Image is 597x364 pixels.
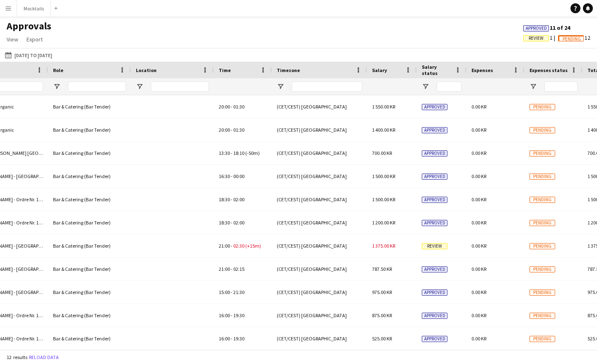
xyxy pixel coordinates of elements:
span: Pending [529,150,555,157]
span: Location [136,67,157,73]
span: 13:30 [219,150,230,156]
span: Approved [422,174,447,180]
div: Bar & Catering (Bar Tender) [48,258,131,280]
div: Bar & Catering (Bar Tender) [48,281,131,304]
span: Pending [529,104,555,110]
span: 0.00 KR [471,243,486,249]
span: 1 [523,34,558,41]
div: (CET/CEST) [GEOGRAPHIC_DATA] [272,211,367,234]
span: 16:30 [219,173,230,179]
span: 12 [558,34,590,41]
span: Pending [529,127,555,133]
div: Bar & Catering (Bar Tender) [48,211,131,234]
span: Approved [422,197,447,203]
span: 02:30 [233,243,244,249]
span: Export [27,36,43,43]
span: 1 375.00 KR [372,243,395,249]
button: Reload data [27,353,60,362]
div: (CET/CEST) [GEOGRAPHIC_DATA] [272,142,367,164]
span: Pending [529,197,555,203]
div: Bar & Catering (Bar Tender) [48,95,131,118]
span: - [231,312,232,318]
span: 15:00 [219,289,230,295]
span: - [231,127,232,133]
span: View [7,36,18,43]
div: (CET/CEST) [GEOGRAPHIC_DATA] [272,281,367,304]
span: Pending [529,336,555,342]
span: 1 500.00 KR [372,196,395,202]
span: Salary status [422,64,452,76]
span: 21:00 [219,243,230,249]
span: Approved [422,266,447,272]
span: 16:00 [219,312,230,318]
span: 0.00 KR [471,219,486,226]
span: 1 500.00 KR [372,173,395,179]
div: Bar & Catering (Bar Tender) [48,165,131,188]
span: Review [422,243,447,249]
span: Approved [422,104,447,110]
span: Review [529,36,544,41]
span: - [231,173,232,179]
div: (CET/CEST) [GEOGRAPHIC_DATA] [272,258,367,280]
span: 875.00 KR [372,312,392,318]
span: 20:00 [219,127,230,133]
span: Salary [372,67,387,73]
button: Open Filter Menu [277,83,284,90]
span: Pending [529,289,555,296]
span: 21:30 [233,289,244,295]
span: 02:00 [233,219,244,226]
span: 525.00 KR [372,335,392,342]
span: 01:30 [233,104,244,110]
button: Open Filter Menu [422,83,429,90]
span: 0.00 KR [471,196,486,202]
span: 0.00 KR [471,312,486,318]
span: Approved [422,150,447,157]
button: Mocktails [17,0,51,17]
span: - [231,243,232,249]
span: 787.50 KR [372,266,392,272]
span: 1 200.00 KR [372,219,395,226]
button: [DATE] to [DATE] [3,50,54,60]
div: Bar & Catering (Bar Tender) [48,142,131,164]
span: Time [219,67,231,73]
span: - [231,150,232,156]
input: Salary status Filter Input [437,82,462,92]
span: 18:10 [233,150,244,156]
span: - [231,196,232,202]
span: 02:15 [233,266,244,272]
span: Approved [526,26,547,31]
div: Bar & Catering (Bar Tender) [48,118,131,141]
span: 20:00 [219,104,230,110]
div: (CET/CEST) [GEOGRAPHIC_DATA] [272,234,367,257]
span: 16:00 [219,335,230,342]
span: 21:00 [219,266,230,272]
span: 0.00 KR [471,335,486,342]
span: (-50m) [245,150,260,156]
span: - [231,104,232,110]
span: Approved [422,289,447,296]
span: 02:00 [233,196,244,202]
span: Pending [529,266,555,272]
div: Bar & Catering (Bar Tender) [48,188,131,211]
span: 00:00 [233,173,244,179]
span: 700.00 KR [372,150,392,156]
span: - [231,219,232,226]
span: 19:30 [233,335,244,342]
span: (+15m) [245,243,261,249]
button: Open Filter Menu [136,83,143,90]
span: 0.00 KR [471,150,486,156]
span: Expenses [471,67,493,73]
input: Expenses status Filter Input [544,82,578,92]
span: Pending [529,313,555,319]
input: Role Filter Input [68,82,126,92]
div: (CET/CEST) [GEOGRAPHIC_DATA] [272,95,367,118]
span: - [231,266,232,272]
span: Pending [529,243,555,249]
span: 11 of 24 [523,24,570,31]
span: 1 550.00 KR [372,104,395,110]
span: 975.00 KR [372,289,392,295]
span: 0.00 KR [471,289,486,295]
span: - [231,289,232,295]
span: Approved [422,313,447,319]
div: (CET/CEST) [GEOGRAPHIC_DATA] [272,118,367,141]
